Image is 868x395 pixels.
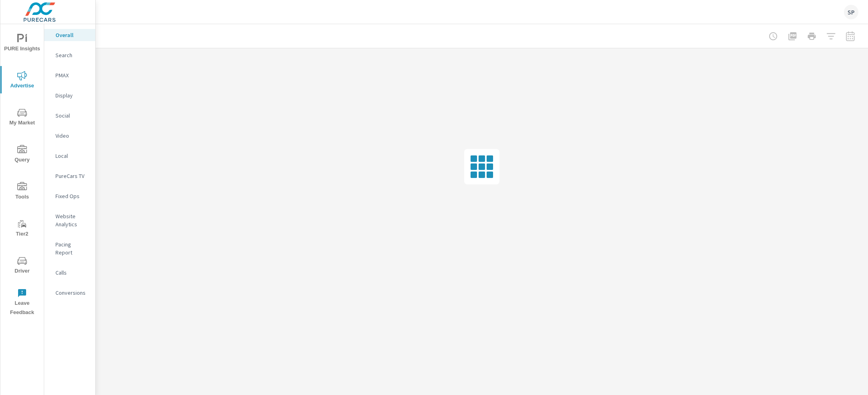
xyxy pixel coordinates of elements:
[3,256,41,276] span: Driver
[44,210,95,230] div: Website Analytics
[55,51,89,59] p: Search
[55,91,89,99] p: Display
[44,150,95,162] div: Local
[3,108,41,128] span: My Market
[55,240,89,256] p: Pacing Report
[55,212,89,228] p: Website Analytics
[55,172,89,180] p: PureCars TV
[3,288,41,317] span: Leave Feedback
[55,269,89,277] p: Calls
[55,31,89,39] p: Overall
[3,182,41,202] span: Tools
[3,145,41,165] span: Query
[44,49,95,61] div: Search
[44,89,95,101] div: Display
[0,24,44,321] div: nav menu
[44,238,95,259] div: Pacing Report
[3,219,41,239] span: Tier2
[55,112,89,120] p: Social
[55,132,89,140] p: Video
[55,192,89,200] p: Fixed Ops
[44,170,95,182] div: PureCars TV
[44,267,95,279] div: Calls
[44,190,95,202] div: Fixed Ops
[44,130,95,142] div: Video
[44,287,95,299] div: Conversions
[3,71,41,91] span: Advertise
[55,152,89,160] p: Local
[3,34,41,54] span: PURE Insights
[44,110,95,122] div: Social
[844,5,858,19] div: SP
[55,71,89,79] p: PMAX
[44,29,95,41] div: Overall
[55,289,89,297] p: Conversions
[44,69,95,81] div: PMAX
